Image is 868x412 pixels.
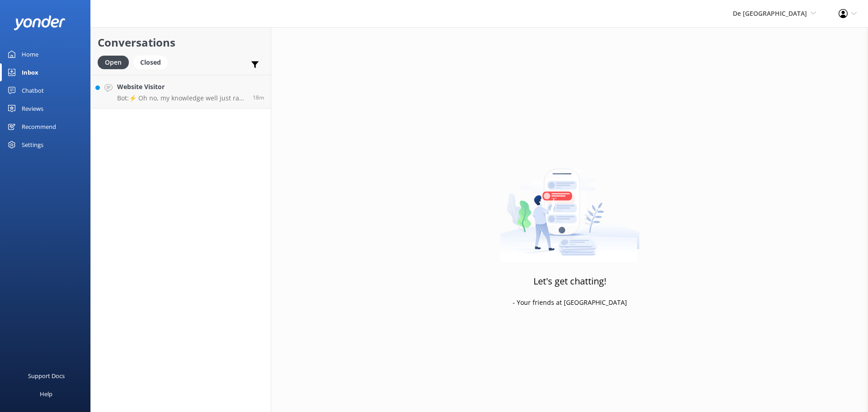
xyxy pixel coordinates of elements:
div: Reviews [22,99,43,118]
div: Open [98,56,129,69]
div: Recommend [22,118,56,136]
div: Help [40,385,52,403]
div: Home [22,45,38,63]
img: artwork of a man stealing a conversation from at giant smartphone [500,150,640,263]
h4: Website Visitor [117,82,246,92]
a: Closed [133,57,172,67]
img: yonder-white-logo.png [14,15,66,30]
div: Support Docs [28,367,65,385]
div: Inbox [22,63,38,81]
a: Website VisitorBot:⚡ Oh no, my knowledge well just ran dry! Could you reshuffle your question? If... [91,75,271,109]
h3: Let's get chatting! [533,274,606,289]
span: De [GEOGRAPHIC_DATA] [733,9,807,18]
div: Chatbot [22,81,44,99]
p: - Your friends at [GEOGRAPHIC_DATA] [513,298,627,308]
div: Settings [22,136,43,154]
div: Closed [133,56,168,69]
span: Oct 06 2025 08:22am (UTC -04:00) America/Caracas [253,94,264,101]
p: Bot: ⚡ Oh no, my knowledge well just ran dry! Could you reshuffle your question? If I still draw ... [117,94,246,102]
h2: Conversations [98,34,264,51]
a: Open [98,57,133,67]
